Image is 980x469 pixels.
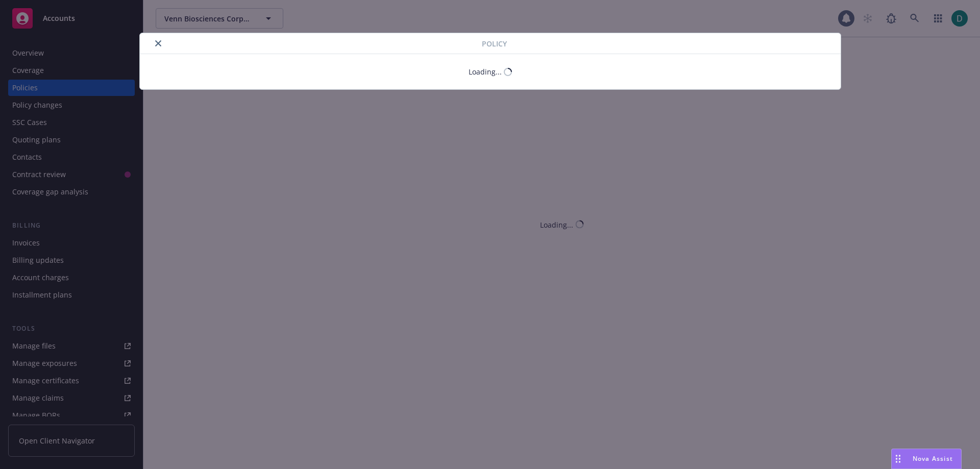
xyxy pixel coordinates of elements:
div: Drag to move [892,449,904,468]
div: Loading... [469,66,502,77]
span: Nova Assist [913,454,953,463]
button: close [152,37,164,50]
button: Nova Assist [891,449,962,469]
span: Policy [482,38,507,49]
